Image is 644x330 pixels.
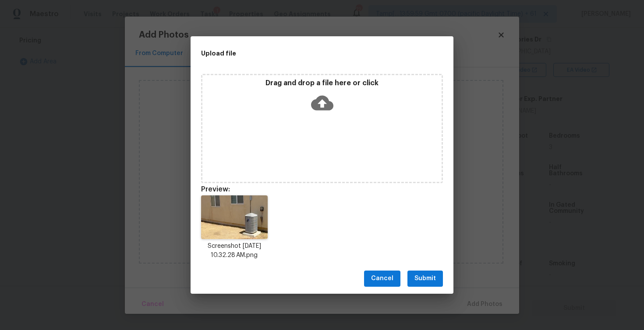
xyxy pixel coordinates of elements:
[202,79,442,88] p: Drag and drop a file here or click
[407,271,443,287] button: Submit
[364,271,400,287] button: Cancel
[201,49,403,58] h2: Upload file
[201,195,268,239] img: AeDsZeXE16vbAAAAAElFTkSuQmCC
[414,273,436,284] span: Submit
[201,242,268,260] p: Screenshot [DATE] 10.32.28 AM.png
[371,273,393,284] span: Cancel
